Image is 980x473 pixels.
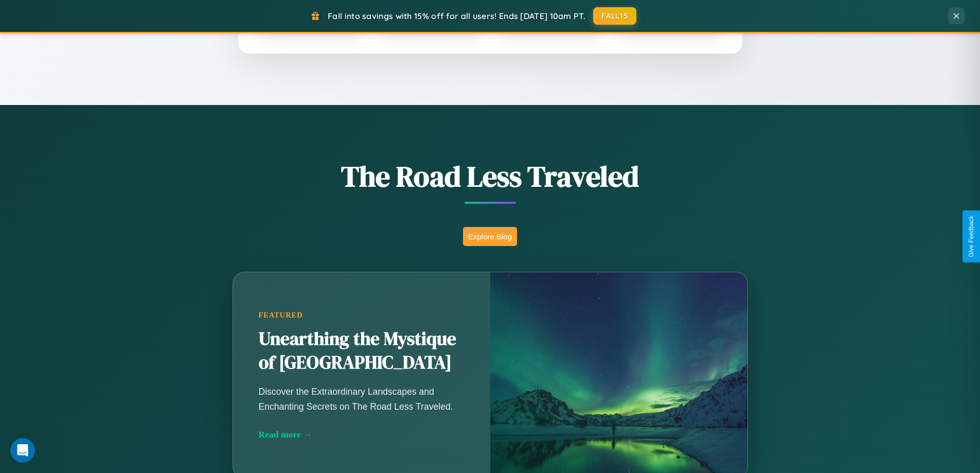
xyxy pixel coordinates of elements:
span: Fall into savings with 15% off for all users! Ends [DATE] 10am PT. [328,11,585,21]
div: Read more → [259,429,465,440]
p: Discover the Extraordinary Landscapes and Enchanting Secrets on The Road Less Traveled. [259,384,465,413]
iframe: Intercom live chat [10,438,35,463]
h1: The Road Less Traveled [182,156,799,196]
button: FALL15 [593,7,636,25]
div: Give Feedback [968,216,975,257]
div: Featured [259,311,465,320]
button: Explore Blog [463,227,517,246]
h2: Unearthing the Mystique of [GEOGRAPHIC_DATA] [259,327,465,375]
